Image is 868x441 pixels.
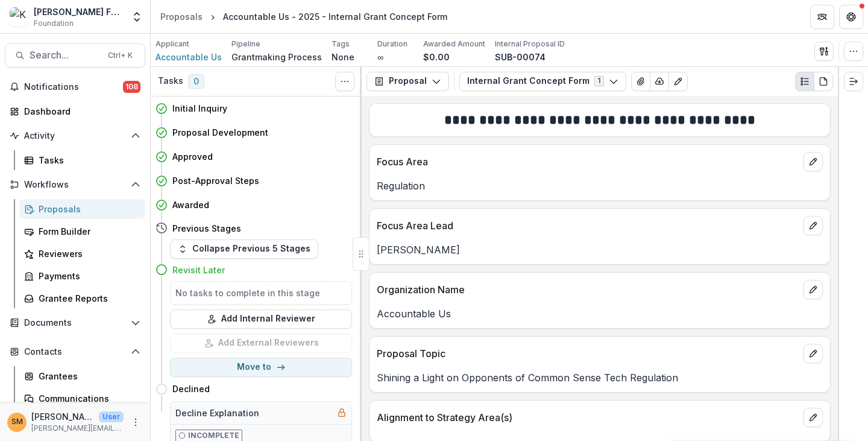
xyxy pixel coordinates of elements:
[24,318,126,328] span: Documents
[5,43,145,68] button: Search...
[423,39,485,49] p: Awarded Amount
[377,51,383,63] p: ∞
[5,101,145,121] a: Dashboard
[99,411,124,422] p: User
[24,82,123,92] span: Notifications
[34,5,124,18] div: [PERSON_NAME] Foundation
[172,222,241,235] h4: Previous Stages
[39,154,136,167] div: Tasks
[19,221,145,241] a: Form Builder
[5,175,145,194] button: Open Workflows
[19,389,145,408] a: Communications
[5,342,145,361] button: Open Contacts
[39,203,136,215] div: Proposals
[377,243,823,257] p: [PERSON_NAME]
[170,358,352,377] button: Move to
[814,72,833,91] button: PDF view
[39,225,136,238] div: Form Builder
[128,415,143,430] button: More
[5,313,145,332] button: Open Documents
[156,8,452,25] nav: breadcrumb
[30,49,101,61] span: Search...
[804,280,823,299] button: edit
[332,51,354,63] p: None
[39,247,136,260] div: Reviewers
[423,51,450,63] p: $0.00
[175,407,259,419] h5: Decline Explanation
[804,344,823,363] button: edit
[5,77,145,97] button: Notifications108
[24,105,136,118] div: Dashboard
[795,72,814,91] button: Plaintext view
[377,346,799,361] p: Proposal Topic
[495,39,565,49] p: Internal Proposal ID
[31,410,94,423] p: [PERSON_NAME]
[377,179,823,193] p: Regulation
[10,7,29,27] img: Kapor Foundation
[19,266,145,286] a: Payments
[24,131,126,141] span: Activity
[223,10,447,23] div: Accountable Us - 2025 - Internal Grant Concept Form
[810,5,834,29] button: Partners
[123,81,140,93] span: 108
[19,288,145,308] a: Grantee Reports
[156,39,189,49] p: Applicant
[172,126,268,139] h4: Proposal Development
[19,199,145,219] a: Proposals
[377,39,407,49] p: Duration
[188,430,239,441] p: Incomplete
[156,51,222,63] a: Accountable Us
[170,334,352,353] button: Add External Reviewers
[19,366,145,386] a: Grantees
[39,270,136,282] div: Payments
[366,72,449,91] button: Proposal
[377,282,799,297] p: Organization Name
[332,39,350,49] p: Tags
[160,10,203,23] div: Proposals
[231,51,322,63] p: Grantmaking Process
[172,198,209,211] h4: Awarded
[377,370,823,385] p: Shining a Light on Opponents of Common Sense Tech Regulation
[39,370,136,382] div: Grantees
[11,418,23,426] div: Subina Mahal
[105,49,135,62] div: Ctrl + K
[459,72,626,91] button: Internal Grant Concept Form1
[631,72,650,91] button: View Attached Files
[175,287,347,299] h5: No tasks to complete in this stage
[172,150,213,163] h4: Approved
[231,39,260,49] p: Pipeline
[495,51,546,63] p: SUB-00074
[377,306,823,321] p: Accountable Us
[170,309,352,329] button: Add Internal Reviewer
[34,18,74,29] span: Foundation
[19,150,145,170] a: Tasks
[128,5,145,29] button: Open entity switcher
[39,292,136,305] div: Grantee Reports
[5,126,145,145] button: Open Activity
[158,76,183,86] h3: Tasks
[172,264,225,276] h4: Revisit Later
[335,72,354,91] button: Toggle View Cancelled Tasks
[377,218,799,233] p: Focus Area Lead
[804,152,823,171] button: edit
[804,216,823,235] button: edit
[804,408,823,427] button: edit
[377,410,799,425] p: Alignment to Strategy Area(s)
[24,180,126,190] span: Workflows
[172,174,259,187] h4: Post-Approval Steps
[377,154,799,169] p: Focus Area
[188,74,204,89] span: 0
[19,244,145,264] a: Reviewers
[839,5,863,29] button: Get Help
[156,8,207,25] a: Proposals
[844,72,863,91] button: Expand right
[170,240,318,259] button: Collapse Previous 5 Stages
[31,423,124,434] p: [PERSON_NAME][EMAIL_ADDRESS][PERSON_NAME][DOMAIN_NAME]
[24,347,126,357] span: Contacts
[172,102,227,115] h4: Initial Inquiry
[39,392,136,405] div: Communications
[668,72,688,91] button: Edit as form
[172,382,210,395] h4: Declined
